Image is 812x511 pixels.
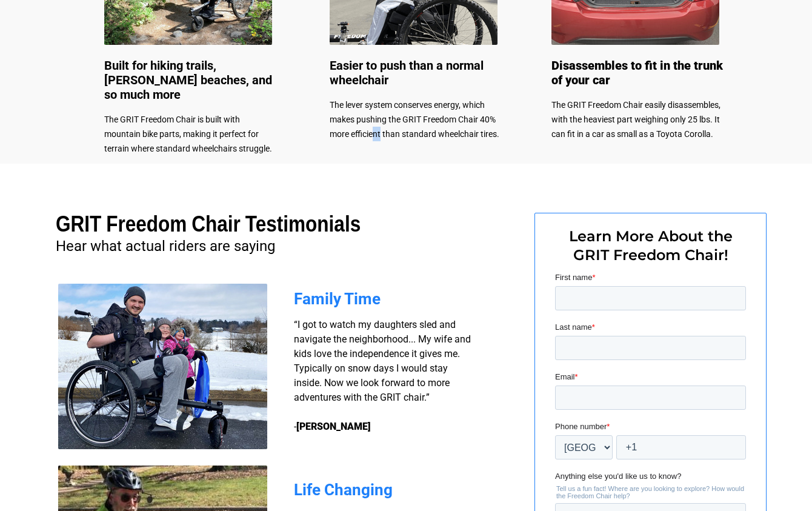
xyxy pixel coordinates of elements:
[294,290,381,308] span: Family Time
[330,100,499,139] span: The lever system conserves energy, which makes pushing the GRIT Freedom Chair 40% more efficient ...
[56,238,275,255] span: Hear what actual riders are saying
[294,481,393,499] span: Life Changing
[294,319,471,432] span: “I got to watch my daughters sled and navigate the neighborhood... My wife and kids love the inde...
[104,115,272,153] span: The GRIT Freedom Chair is built with mountain bike parts, making it perfect for terrain where sta...
[569,227,733,264] span: Learn More About the GRIT Freedom Chair!
[330,58,484,87] span: Easier to push than a normal wheelchair
[56,212,361,236] span: GRIT Freedom Chair Testimonials
[551,100,720,139] span: The GRIT Freedom Chair easily disassembles, with the heaviest part weighing only 25 lbs. It can f...
[104,58,272,102] span: Built for hiking trails, [PERSON_NAME] beaches, and so much more
[551,58,723,87] span: Disassembles to fit in the trunk of your car
[296,421,371,432] strong: [PERSON_NAME]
